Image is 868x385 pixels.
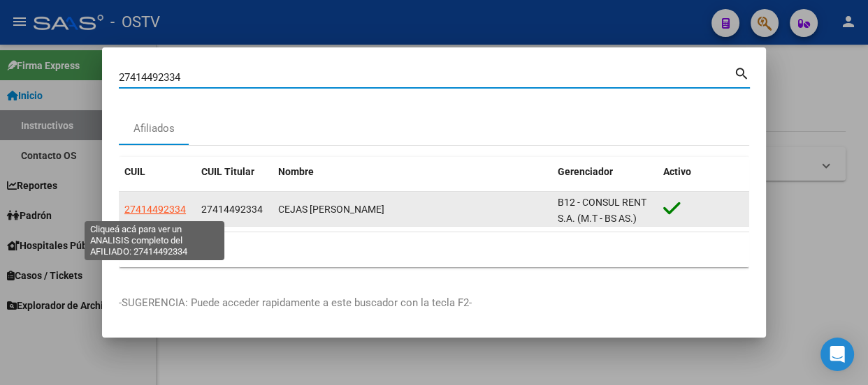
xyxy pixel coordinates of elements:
div: CEJAS [PERSON_NAME] [278,202,547,218]
datatable-header-cell: CUIL Titular [196,157,273,187]
span: CUIL Titular [201,166,254,177]
span: Nombre [278,166,314,177]
span: Activo [663,166,691,177]
span: CUIL [124,166,145,177]
span: 27414492334 [124,204,186,215]
span: 27414492334 [201,204,263,215]
p: -SUGERENCIA: Puede acceder rapidamente a este buscador con la tecla F2- [119,295,749,311]
div: Afiliados [133,121,175,137]
datatable-header-cell: Gerenciador [552,157,658,187]
datatable-header-cell: Activo [658,157,749,187]
span: Gerenciador [558,166,613,177]
div: 1 total [119,232,749,267]
span: B12 - CONSUL RENT S.A. (M.T - BS AS.) [558,197,646,224]
mat-icon: search [734,64,750,81]
datatable-header-cell: CUIL [119,157,196,187]
div: Open Intercom Messenger [820,338,854,371]
datatable-header-cell: Nombre [273,157,552,187]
